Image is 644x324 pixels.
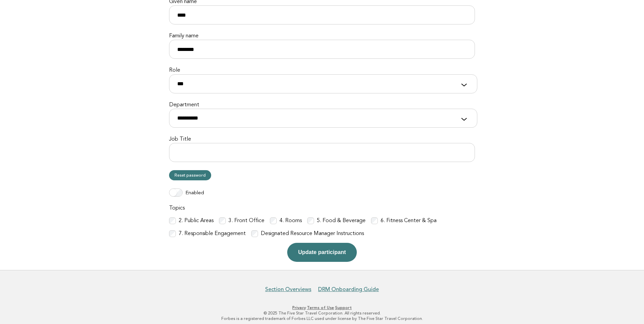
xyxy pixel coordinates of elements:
[179,230,246,237] label: 7. Responsible Engagement
[317,217,366,224] label: 5. Food & Beverage
[279,217,302,224] label: 4. Rooms
[381,217,437,224] label: 6. Fitness Center & Spa
[265,286,311,293] a: Section Overviews
[261,230,364,237] label: Designated Resource Manager Instructions
[114,316,530,321] p: Forbes is a registered trademark of Forbes LLC used under license by The Five Star Travel Corpora...
[179,217,214,224] label: 2. Public Areas
[287,243,356,262] button: Update participant
[169,136,475,143] label: Job Title
[169,33,475,40] label: Family name
[185,190,204,197] label: Enabled
[335,305,352,310] a: Support
[169,170,211,180] a: Reset password
[114,305,530,310] p: · ·
[307,305,334,310] a: Terms of Use
[169,67,475,74] label: Role
[292,305,306,310] a: Privacy
[169,205,475,212] label: Topics
[114,310,530,316] p: © 2025 The Five Star Travel Corporation. All rights reserved.
[228,217,264,224] label: 3. Front Office
[169,102,475,109] label: Department
[318,286,379,293] a: DRM Onboarding Guide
